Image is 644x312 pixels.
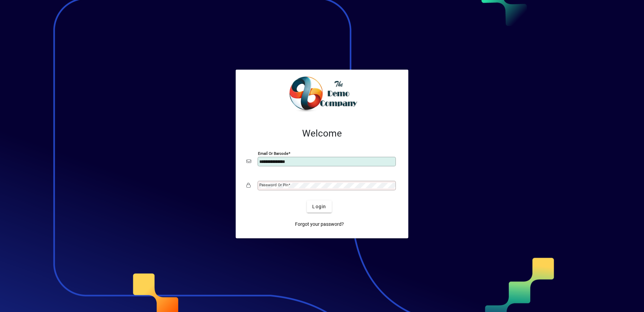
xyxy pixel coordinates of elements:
[292,218,347,230] a: Forgot your password?
[312,203,326,210] span: Login
[259,183,288,187] mat-label: Password or Pin
[258,151,288,156] mat-label: Email or Barcode
[246,128,398,139] h2: Welcome
[295,221,344,228] span: Forgot your password?
[307,200,331,213] button: Login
